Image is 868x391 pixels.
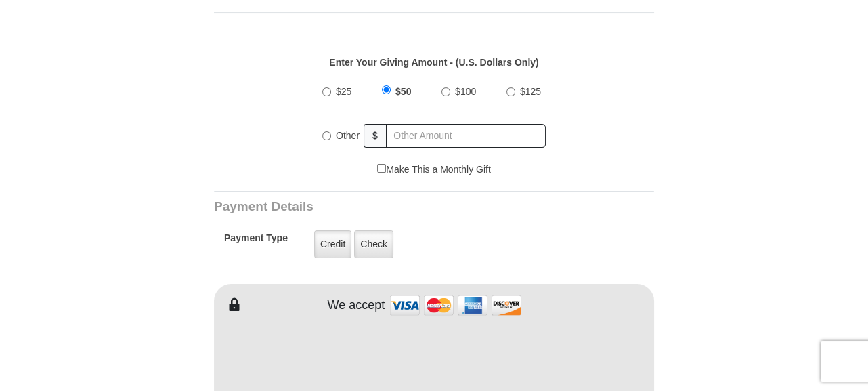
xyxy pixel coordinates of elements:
h3: Payment Details [214,199,559,215]
label: Credit [314,230,351,258]
span: $50 [395,86,411,97]
span: $100 [455,86,476,97]
input: Make This a Monthly Gift [377,164,386,173]
h5: Payment Type [224,232,288,251]
strong: Enter Your Giving Amount - (U.S. Dollars Only) [329,57,538,68]
label: Check [354,230,393,258]
label: Make This a Monthly Gift [377,163,491,177]
img: credit cards accepted [388,291,523,320]
input: Other Amount [386,124,546,148]
span: $25 [336,86,351,97]
span: Other [336,130,360,141]
h4: We accept [328,298,385,313]
span: $125 [520,86,541,97]
span: $ [364,124,387,148]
